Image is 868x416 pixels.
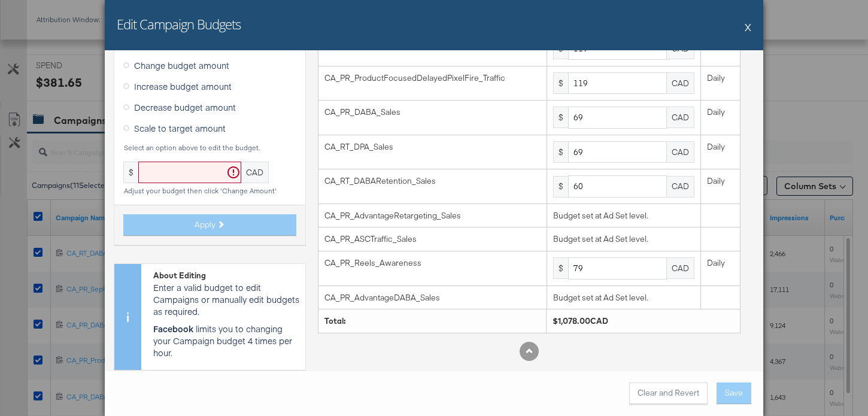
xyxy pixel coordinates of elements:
div: CAD [241,162,269,183]
td: Daily [701,66,740,101]
div: CA_RT_DPA_Sales [324,141,540,153]
td: Daily [701,251,740,286]
div: $ [553,107,568,128]
span: Decrease budget amount [134,101,236,113]
div: CAD [667,141,694,163]
div: CAD [667,257,694,279]
strong: Facebook [153,323,193,335]
div: About Editing [153,270,299,281]
div: CA_PR_ProductFocusedDelayedPixelFire_Traffic [324,72,540,84]
div: CAD [667,72,694,94]
td: Budget set at Ad Set level. [547,227,700,251]
span: Change budget amount [134,59,229,71]
div: Adjust your budget then click 'Change Amount' [123,187,296,195]
div: $ [553,176,568,198]
div: $ [553,257,568,279]
div: CA_PR_AdvantageRetargeting_Sales [324,210,540,221]
span: Scale to target amount [134,122,226,134]
div: $ [553,72,568,94]
span: Increase budget amount [134,80,232,92]
td: Daily [701,169,740,204]
div: CA_PR_DABA_Sales [324,107,540,118]
div: Total: [324,315,540,327]
div: CAD [667,107,694,128]
div: CA_PR_Reels_Awareness [324,257,540,269]
p: Enter a valid budget to edit Campaigns or manually edit budgets as required. [153,281,299,317]
div: CAD [667,176,694,198]
td: Daily [701,101,740,135]
h2: Edit Campaign Budgets [117,15,241,33]
div: CA_PR_ASCTraffic_Sales [324,233,540,245]
div: Select an option above to edit the budget. [123,144,296,152]
td: Budget set at Ad Set level. [547,204,700,227]
button: X [745,15,751,39]
td: Daily [701,135,740,169]
div: CA_PR_AdvantageDABA_Sales [324,292,540,303]
p: limits you to changing your Campaign budget 4 times per hour. [153,323,299,359]
div: CA_RT_DABARetention_Sales [324,175,540,187]
div: $1,078.00CAD [553,315,734,327]
button: Clear and Revert [629,382,708,404]
td: Budget set at Ad Set level. [547,286,700,309]
div: $ [553,141,568,163]
div: $ [123,162,138,183]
